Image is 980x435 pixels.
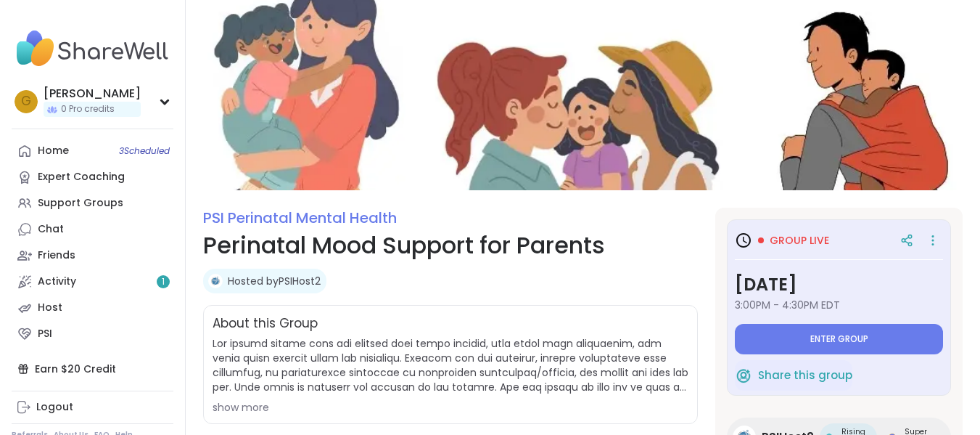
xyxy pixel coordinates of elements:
span: Share this group [758,367,852,384]
span: Enter group [810,333,868,345]
div: Logout [36,400,73,415]
img: PSIHost2 [208,274,223,288]
div: Chat [38,222,64,237]
div: Activity [38,275,76,289]
img: ShareWell Nav Logo [12,23,173,74]
span: Lor ipsumd sitame cons adi elitsed doei tempo incidid, utla etdol magn aliquaenim, adm venia quis... [213,336,688,394]
div: show more [213,400,688,415]
img: ShareWell Logomark [735,367,752,384]
a: Host [12,295,173,321]
span: 3:00PM - 4:30PM EDT [735,298,943,312]
a: Activity1 [12,269,173,295]
button: Share this group [735,360,852,391]
div: Support Groups [38,196,123,211]
span: Group live [770,233,829,248]
a: Hosted byPSIHost2 [228,274,321,288]
div: [PERSON_NAME] [44,86,141,102]
div: Home [38,144,69,158]
h1: Perinatal Mood Support for Parents [203,228,698,263]
a: Friends [12,243,173,269]
h2: About this Group [213,314,318,333]
a: Expert Coaching [12,164,173,190]
div: Host [38,301,62,315]
a: Chat [12,216,173,243]
span: G [21,92,31,111]
div: PSI [38,327,52,341]
span: 3 Scheduled [119,145,170,157]
div: Earn $20 Credit [12,356,173,382]
a: Home3Scheduled [12,138,173,164]
a: PSI Perinatal Mental Health [203,208,397,228]
span: 1 [162,276,165,288]
h3: [DATE] [735,272,943,298]
button: Enter group [735,324,943,354]
a: Logout [12,394,173,420]
div: Expert Coaching [38,170,125,184]
a: Support Groups [12,190,173,216]
div: Friends [38,248,75,263]
a: PSI [12,321,173,347]
span: 0 Pro credits [61,103,115,115]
